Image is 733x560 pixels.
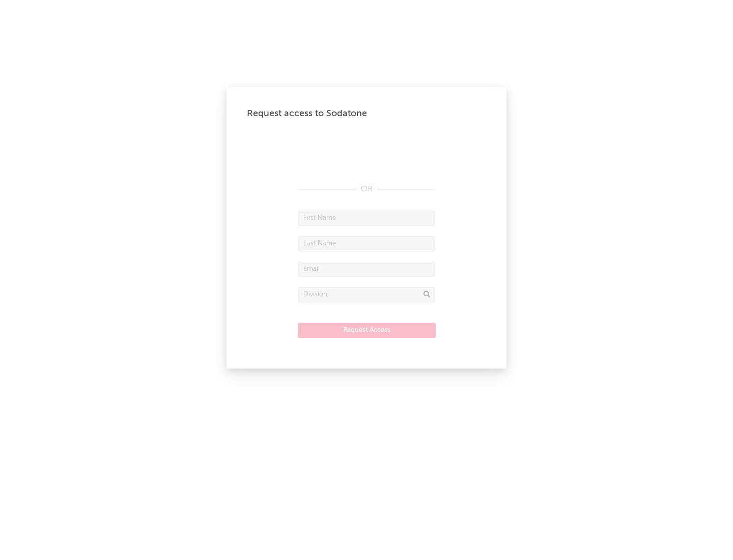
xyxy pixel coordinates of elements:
button: Request Access [298,323,436,338]
input: First Name [298,211,435,226]
input: Division [298,287,435,302]
div: Request access to Sodatone [247,107,486,120]
div: OR [298,183,435,195]
input: Last Name [298,236,435,251]
input: Email [298,262,435,277]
